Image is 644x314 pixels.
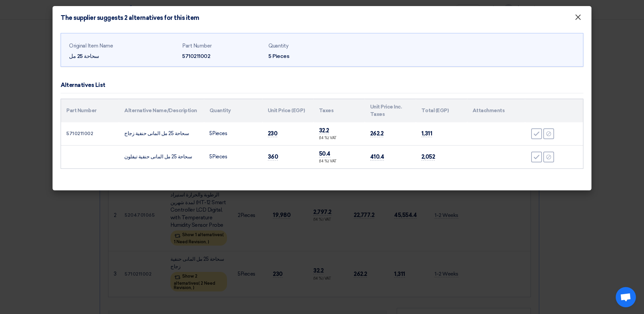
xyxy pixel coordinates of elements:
button: Close [569,11,587,24]
th: Part Number [61,99,119,122]
div: Quantity [268,42,349,50]
div: 5710211002 [182,52,263,60]
div: Alternatives List [61,81,105,90]
div: (14 %) VAT [319,159,359,164]
th: Unit Price (EGP) [262,99,314,122]
h4: The supplier suggests 2 alternatives for this item [61,14,199,22]
td: سحاحة 25 مل المانى حنفية زجاج [119,122,204,146]
th: Alternative Name/Description [119,99,204,122]
th: Taxes [314,99,365,122]
div: (14 %) VAT [319,135,359,141]
span: 5 [210,130,212,136]
th: Attachments [467,99,525,122]
span: 230 [268,130,278,137]
span: 410.4 [370,153,384,160]
span: 2,052 [421,153,435,160]
span: 50.4 [319,150,330,157]
th: Quantity [204,99,262,122]
td: سحاحة 25 مل المانى حنفية تيفلون [119,145,204,168]
span: 360 [268,153,278,160]
span: 5 [210,154,212,160]
div: Open chat [616,287,636,307]
span: 262.2 [370,130,384,137]
div: Part Number [182,42,263,50]
td: Pieces [204,122,262,146]
span: 32.2 [319,127,329,134]
th: Unit Price Inc. Taxes [365,99,416,122]
div: 5 Pieces [268,52,349,60]
td: Pieces [204,145,262,168]
th: Total (EGP) [416,99,467,122]
span: × [575,12,581,26]
div: سحاحة 25 مل [69,52,177,60]
span: 1,311 [421,130,432,137]
td: 5710211002 [61,122,119,146]
div: Original Item Name [69,42,177,50]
